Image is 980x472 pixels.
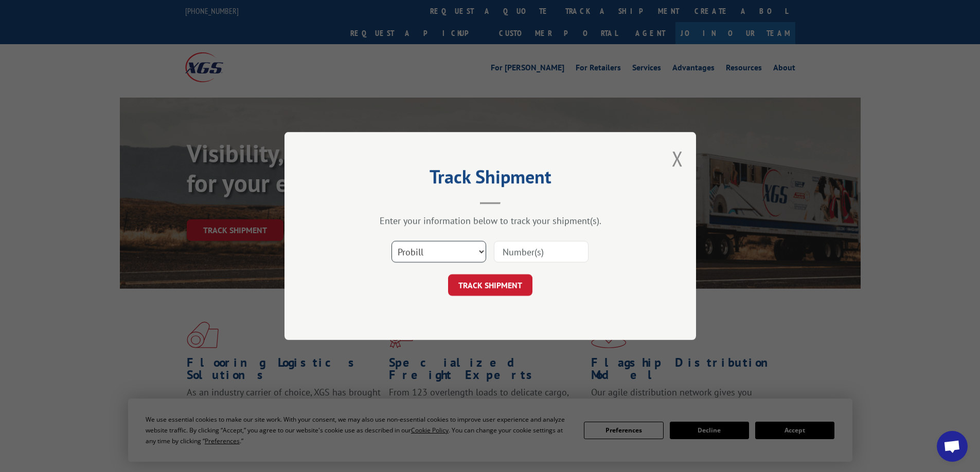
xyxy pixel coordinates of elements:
[448,274,532,296] button: TRACK SHIPMENT
[494,241,589,262] input: Number(s)
[937,431,968,462] a: Open chat
[336,215,645,226] div: Enter your information below to track your shipment(s).
[336,169,645,189] h2: Track Shipment
[672,145,683,172] button: Close modal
